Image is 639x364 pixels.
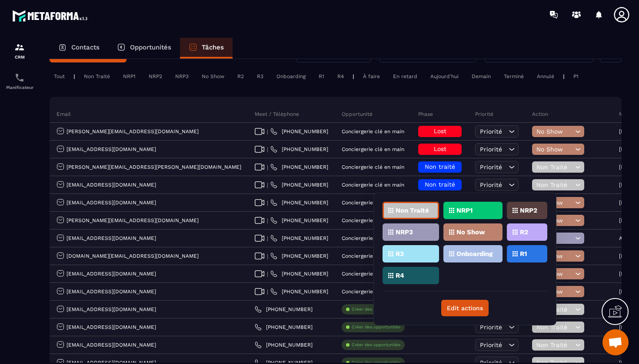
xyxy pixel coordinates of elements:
[342,164,404,170] p: Conciergerie clé en main
[475,111,493,118] p: Priorité
[12,8,90,24] img: logo
[342,146,404,152] p: Conciergerie clé en main
[536,341,573,348] span: Non Traité
[255,324,313,331] a: [PHONE_NUMBER]
[270,270,328,277] a: [PHONE_NUMBER]
[352,342,400,348] p: Créer des opportunités
[255,341,313,348] a: [PHONE_NUMBER]
[480,181,502,188] span: Priorité
[57,111,71,118] p: Email
[270,199,328,206] a: [PHONE_NUMBER]
[270,146,328,153] a: [PHONE_NUMBER]
[434,145,446,152] span: Lost
[180,38,233,59] a: Tâches
[480,164,502,171] span: Priorité
[255,306,313,313] a: [PHONE_NUMBER]
[456,251,493,257] p: Onboarding
[536,164,573,171] span: Non Traité
[270,217,328,224] a: [PHONE_NUMBER]
[396,207,429,213] p: Non Traité
[342,271,404,277] p: Conciergerie clé en main
[233,71,248,82] div: R2
[480,146,502,153] span: Priorité
[342,111,373,118] p: Opportunité
[520,229,528,235] p: R2
[267,253,268,259] span: |
[536,146,573,153] span: No Show
[342,128,404,134] p: Conciergerie clé en main
[532,111,548,118] p: Action
[14,42,25,52] img: formation
[197,71,229,82] div: No Show
[536,324,573,331] span: Non Traité
[2,85,37,90] p: Planificateur
[467,71,495,82] div: Demain
[396,272,404,279] p: R4
[119,71,140,82] div: NRP1
[130,43,171,51] p: Opportunités
[396,251,404,257] p: R3
[352,306,400,312] p: Créer des opportunités
[270,164,328,171] a: [PHONE_NUMBER]
[253,71,268,82] div: R3
[480,324,502,331] span: Priorité
[272,71,310,82] div: Onboarding
[342,200,404,206] p: Conciergerie clé en main
[342,289,404,295] p: Conciergerie clé en main
[2,55,37,59] p: CRM
[536,181,573,188] span: Non Traité
[267,164,268,171] span: |
[426,71,463,82] div: Aujourd'hui
[2,36,37,66] a: formationformationCRM
[342,253,404,259] p: Conciergerie clé en main
[342,217,404,223] p: Conciergerie clé en main
[267,182,268,188] span: |
[270,128,328,135] a: [PHONE_NUMBER]
[202,43,224,51] p: Tâches
[434,128,446,134] span: Lost
[353,73,354,79] p: |
[270,235,328,242] a: [PHONE_NUMBER]
[418,111,433,118] p: Phase
[359,71,384,82] div: À faire
[267,146,268,153] span: |
[267,235,268,242] span: |
[342,235,404,241] p: Conciergerie clé en main
[602,329,629,355] div: Ouvrir le chat
[267,128,268,135] span: |
[2,66,37,96] a: schedulerschedulerPlanificateur
[536,128,573,135] span: No Show
[520,251,527,257] p: R1
[520,207,537,213] p: NRP2
[342,182,404,188] p: Conciergerie clé en main
[425,163,455,170] span: Non traité
[144,71,166,82] div: NRP2
[255,111,299,118] p: Meet / Téléphone
[333,71,348,82] div: R4
[267,217,268,224] span: |
[270,288,328,295] a: [PHONE_NUMBER]
[71,43,100,51] p: Contacts
[569,71,583,82] div: P1
[396,229,413,235] p: NRP3
[425,181,455,188] span: Non traité
[267,289,268,295] span: |
[389,71,422,82] div: En retard
[441,300,489,316] button: Edit actions
[171,71,193,82] div: NRP3
[267,200,268,206] span: |
[14,72,25,83] img: scheduler
[456,207,473,213] p: NRP1
[480,341,502,348] span: Priorité
[352,324,400,330] p: Créer des opportunités
[532,71,559,82] div: Annulé
[480,128,502,135] span: Priorité
[73,73,75,79] p: |
[270,253,328,259] a: [PHONE_NUMBER]
[80,71,114,82] div: Non Traité
[108,38,180,59] a: Opportunités
[499,71,528,82] div: Terminé
[270,181,328,188] a: [PHONE_NUMBER]
[314,71,329,82] div: R1
[563,73,565,79] p: |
